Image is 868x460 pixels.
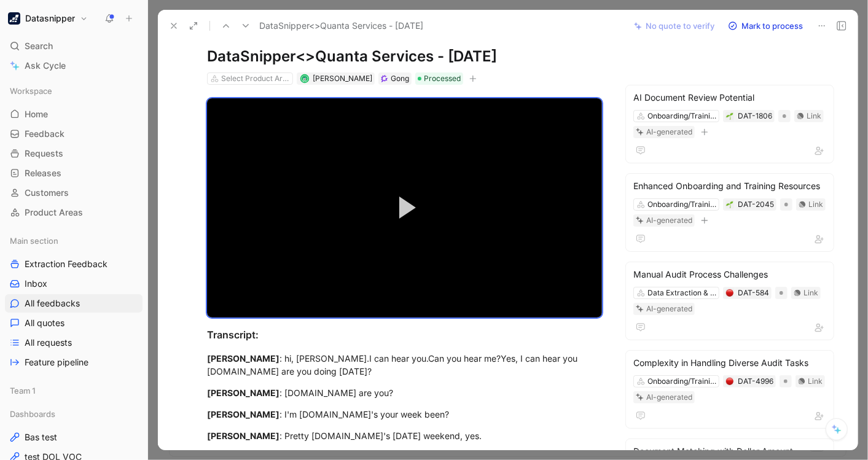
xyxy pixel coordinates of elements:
[726,112,733,120] img: 🌱
[808,198,823,211] div: Link
[647,110,716,122] div: Onboarding/Training/Support
[207,353,280,364] mark: [PERSON_NAME]
[25,431,57,443] span: Bas test
[726,289,733,297] img: 🔴
[5,82,143,100] div: Workspace
[5,381,143,400] div: Team 1
[207,352,602,378] div: : hi, [PERSON_NAME].I can hear you.Can you hear me?Yes, I can hear you [DOMAIN_NAME] are you doin...
[10,384,36,397] span: Team 1
[633,267,826,282] div: Manual Audit Process Challenges
[5,428,143,446] a: Bas test
[738,375,773,388] div: DAT-4996
[5,203,143,222] a: Product Areas
[646,391,692,403] div: AI-generated
[207,409,280,419] mark: [PERSON_NAME]
[5,405,143,423] div: Dashboards
[377,180,432,235] button: Play Video
[424,72,461,85] span: Processed
[646,126,692,138] div: AI-generated
[647,375,716,388] div: Onboarding/Training/Support
[259,18,423,33] span: DataSnipper<>Quanta Services - [DATE]
[207,388,280,398] mark: [PERSON_NAME]
[8,12,20,25] img: Datasnipper
[647,198,716,211] div: Onboarding/Training/Support
[25,187,69,199] span: Customers
[5,232,143,372] div: Main sectionExtraction FeedbackInboxAll feedbacksAll quotesAll requestsFeature pipeline
[633,90,826,105] div: AI Document Review Potential
[10,408,55,420] span: Dashboards
[5,105,143,123] a: Home
[5,164,143,182] a: Releases
[207,431,280,441] mark: [PERSON_NAME]
[5,37,143,55] div: Search
[5,353,143,372] a: Feature pipeline
[725,200,734,209] button: 🌱
[5,333,143,352] a: All requests
[628,17,720,34] button: No quote to verify
[725,289,734,297] button: 🔴
[5,255,143,273] a: Extraction Feedback
[25,58,66,73] span: Ask Cycle
[5,232,143,250] div: Main section
[5,275,143,293] a: Inbox
[25,108,48,120] span: Home
[807,110,821,122] div: Link
[808,375,823,388] div: Link
[5,144,143,163] a: Requests
[301,75,308,82] img: avatar
[25,356,88,368] span: Feature pipeline
[25,39,53,53] span: Search
[391,72,409,85] div: Gong
[25,297,80,310] span: All feedbacks
[5,381,143,403] div: Team 1
[738,287,769,299] div: DAT-584
[207,386,602,399] div: : [DOMAIN_NAME] are you?
[646,303,692,315] div: AI-generated
[25,167,61,179] span: Releases
[726,378,733,385] img: 🔴
[207,408,602,421] div: : I'm [DOMAIN_NAME]'s your week been?
[313,74,372,83] span: [PERSON_NAME]
[633,356,826,370] div: Complexity in Handling Diverse Audit Tasks
[647,287,716,299] div: Data Extraction & Snipping
[25,337,72,349] span: All requests
[415,72,463,85] div: Processed
[207,98,602,318] div: Video Player
[726,201,733,208] img: 🌱
[5,57,143,75] a: Ask Cycle
[725,377,734,386] button: 🔴
[738,110,772,122] div: DAT-1806
[207,327,602,342] div: Transcript:
[646,214,692,227] div: AI-generated
[25,147,63,160] span: Requests
[5,10,91,27] button: DatasnipperDatasnipper
[803,287,818,299] div: Link
[5,294,143,313] a: All feedbacks
[25,13,75,24] h1: Datasnipper
[25,128,65,140] span: Feedback
[25,206,83,219] span: Product Areas
[25,258,108,270] span: Extraction Feedback
[5,125,143,143] a: Feedback
[633,179,826,193] div: Enhanced Onboarding and Training Resources
[10,85,52,97] span: Workspace
[207,429,602,442] div: : Pretty [DOMAIN_NAME]'s [DATE] weekend, yes.
[722,17,808,34] button: Mark to process
[221,72,290,85] div: Select Product Areas
[10,235,58,247] span: Main section
[25,278,47,290] span: Inbox
[25,317,65,329] span: All quotes
[725,112,734,120] button: 🌱
[738,198,774,211] div: DAT-2045
[207,47,602,66] h1: DataSnipper<>Quanta Services - [DATE]
[5,314,143,332] a: All quotes
[5,184,143,202] a: Customers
